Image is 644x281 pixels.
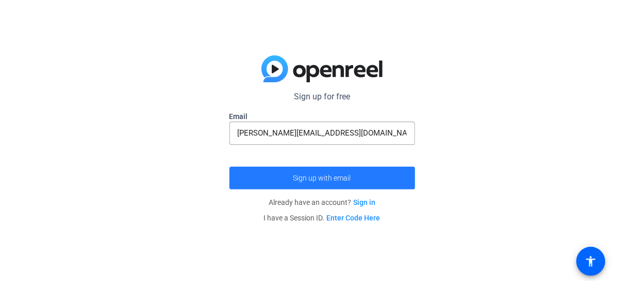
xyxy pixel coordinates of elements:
a: Sign in [353,198,375,206]
img: blue-gradient.svg [261,55,383,82]
span: Already have an account? [269,198,375,206]
a: Enter Code Here [327,214,381,222]
button: Sign up with email [229,167,415,189]
mat-icon: accessibility [585,255,597,268]
span: I have a Session ID. [264,214,381,222]
label: Email [229,111,415,122]
input: Enter Email Address [238,127,407,139]
p: Sign up for free [229,91,415,103]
